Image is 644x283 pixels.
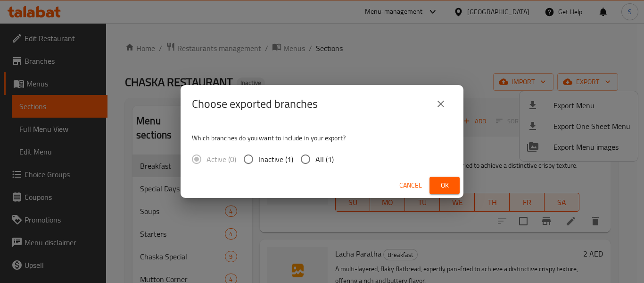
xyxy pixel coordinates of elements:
span: All (1) [315,154,334,165]
button: Cancel [396,177,426,194]
span: Active (0) [206,154,236,165]
button: close [429,93,452,115]
span: Ok [437,180,452,191]
button: Ok [429,177,460,194]
span: Inactive (1) [258,154,293,165]
p: Which branches do you want to include in your export? [192,133,452,143]
h2: Choose exported branches [192,96,318,111]
span: Cancel [399,180,422,191]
